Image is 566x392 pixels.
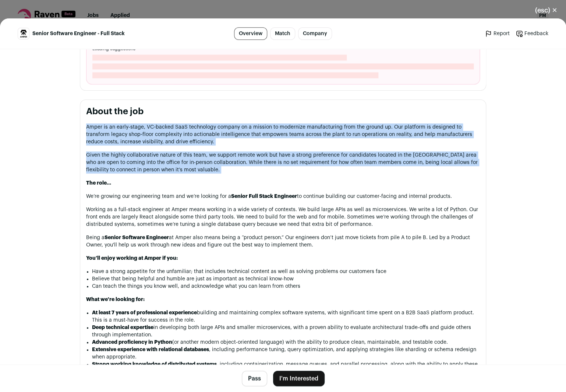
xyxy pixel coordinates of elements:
[86,193,480,200] p: We’re growing our engineering team and we’re looking for a to continue building our customer-faci...
[92,347,209,352] strong: Extensive experience with relational databases
[485,30,510,37] a: Report
[92,283,480,290] li: Can teach the things you know well, and acknowledge what you can learn from others
[92,339,480,346] li: (or another modern object-oriented language) with the ability to produce clean, maintainable, and...
[92,324,480,339] li: in developing both large APIs and smaller microservices, with a proven ability to evaluate archit...
[92,309,480,324] li: building and maintaining complex software systems, with significant time spent on a B2B SaaS plat...
[516,30,548,37] a: Feedback
[526,2,566,18] button: Close modal
[298,27,332,40] a: Company
[86,297,145,302] strong: What we're looking for:
[231,194,297,199] strong: Senior Full Stack Engineer
[86,206,480,228] p: Working as a full-stack engineer at Amper means working in a wide variety of contexts. We build l...
[18,28,29,39] img: 0b9821d641fb79189982e83508669972000ecbaf1dae10411229e9f5bfded845.jpg
[86,39,480,84] div: Loading suggestions
[86,256,178,261] strong: You’ll enjoy working at Amper if you:
[92,362,217,367] strong: Strong working knowledge of distributed systems
[86,123,480,146] p: Amper is an early-stage, VC‑backed SaaS technology company on a mission to modernize manufacturin...
[32,30,125,37] span: Senior Software Engineer - Full Stack
[234,27,267,40] a: Overview
[92,346,480,361] li: , including performance tuning, query optimization, and applying strategies like sharding or sche...
[86,181,111,186] strong: The role...
[92,361,480,375] li: , including containerization, message queues, and parallel processing, along with the ability to ...
[242,371,267,386] button: Pass
[270,27,295,40] a: Match
[105,235,169,240] strong: Senior Software Engineer
[92,325,153,330] strong: Deep technical expertise
[273,371,325,386] button: I'm Interested
[86,151,480,174] p: Given the highly collaborative nature of this team, we support remote work but have a strong pref...
[92,340,172,345] strong: Advanced proficiency in Python
[92,268,480,275] li: Have a strong appetite for the unfamiliar; that includes technical content as well as solving pro...
[92,310,197,315] strong: At least 7 years of professional experience
[86,234,480,249] p: Being a at Amper also means being a “product person.” Our engineers don’t just move tickets from ...
[92,275,480,283] li: Believe that being helpful and humble are just as important as technical know-how
[86,106,480,118] h2: About the job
